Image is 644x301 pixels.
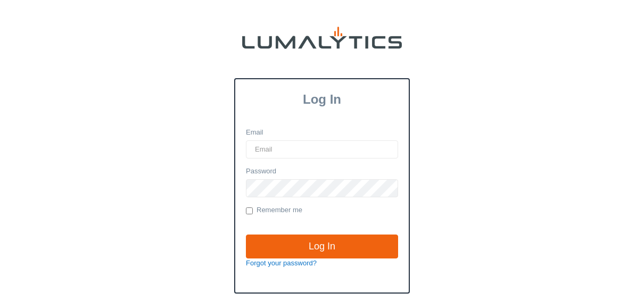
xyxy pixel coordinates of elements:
input: Remember me [246,207,253,214]
h3: Log In [235,92,409,107]
label: Email [246,128,263,138]
input: Email [246,140,398,158]
img: lumalytics-black-e9b537c871f77d9ce8d3a6940f85695cd68c596e3f819dc492052d1098752254.png [242,27,402,49]
label: Remember me [246,205,302,216]
a: Forgot your password? [246,259,317,267]
input: Log In [246,235,398,259]
label: Password [246,166,276,177]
